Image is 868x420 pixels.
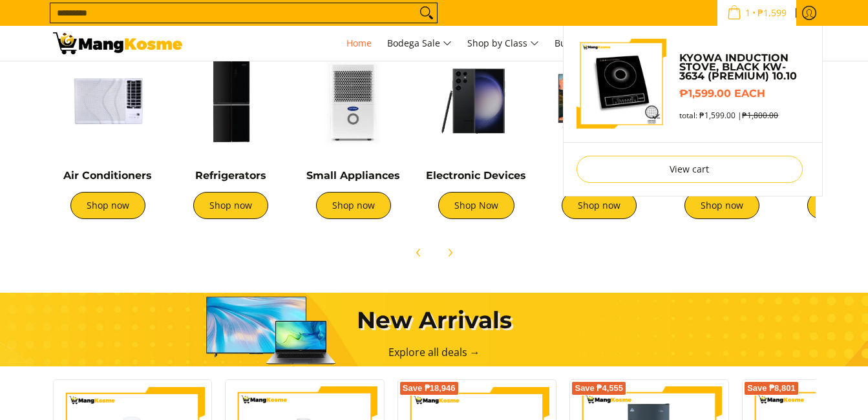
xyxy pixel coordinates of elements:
img: Small Appliances [299,46,408,156]
a: Home [340,26,378,61]
a: Bulk Center [548,26,611,61]
span: Save ₱18,946 [403,384,456,392]
a: Shop now [684,192,759,219]
s: ₱1,800.00 [742,110,778,121]
img: Refrigerators [176,46,286,156]
nav: Main Menu [195,26,816,61]
a: Shop by Class [461,26,545,61]
a: Refrigerators [195,169,266,182]
img: Mang Kosme: Your Home Appliances Warehouse Sale Partner! [53,32,182,54]
img: Default Title Kyowa Induction Stove, Black KW-3634 (Premium) 10.10 [577,39,667,129]
span: total: ₱1,599.00 | [679,111,778,121]
button: Search [416,3,437,23]
img: Electronic Devices [421,46,531,156]
button: Previous [405,238,433,267]
span: Bulk Center [555,37,605,49]
span: Home [346,37,372,49]
a: Shop now [70,192,145,219]
a: Shop now [562,192,637,219]
a: Small Appliances [306,169,400,182]
a: Shop now [193,192,268,219]
span: 1 [743,8,752,17]
span: ₱1,599 [756,8,789,17]
span: Bodega Sale [387,36,452,52]
span: Shop by Class [467,36,539,52]
h6: ₱1,599.00 each [679,87,809,100]
ul: Sub Menu [563,26,823,196]
a: View cart [577,156,803,183]
a: Bodega Sale [381,26,458,61]
span: • [723,6,790,20]
img: TVs [544,46,654,156]
a: Explore all deals → [388,345,480,359]
span: Save ₱4,555 [575,384,623,392]
a: Shop Now [438,192,514,219]
img: Air Conditioners [53,46,163,156]
a: Shop now [316,192,391,219]
a: Air Conditioners [63,169,152,182]
a: Kyowa Induction Stove, Black KW-3634 (Premium) 10.10 [679,54,809,81]
span: Save ₱8,801 [747,384,796,392]
button: Next [436,238,464,267]
a: Electronic Devices [426,169,526,182]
